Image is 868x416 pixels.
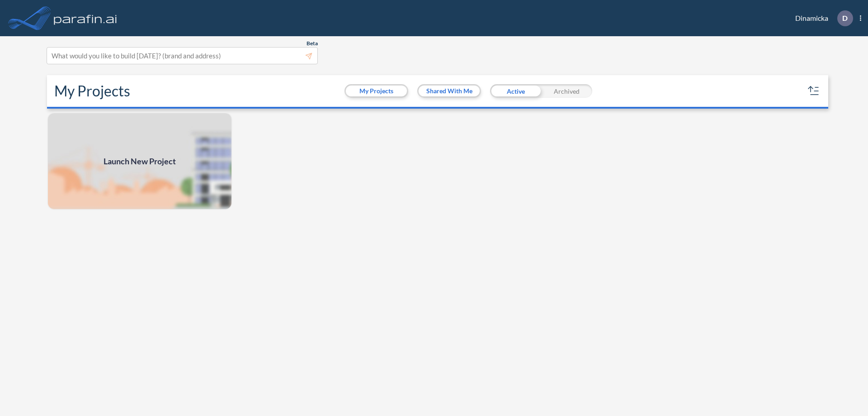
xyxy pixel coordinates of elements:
[104,155,176,167] span: Launch New Project
[842,14,848,22] p: D
[307,40,318,47] span: Beta
[346,86,407,96] button: My Projects
[419,86,480,96] button: Shared With Me
[490,84,541,98] div: Active
[54,82,130,100] h2: My Projects
[52,9,119,27] img: logo
[807,84,821,98] button: sort
[47,112,232,210] a: Launch New Project
[47,112,232,210] img: add
[782,10,861,26] div: Dinamicka
[541,84,592,98] div: Archived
